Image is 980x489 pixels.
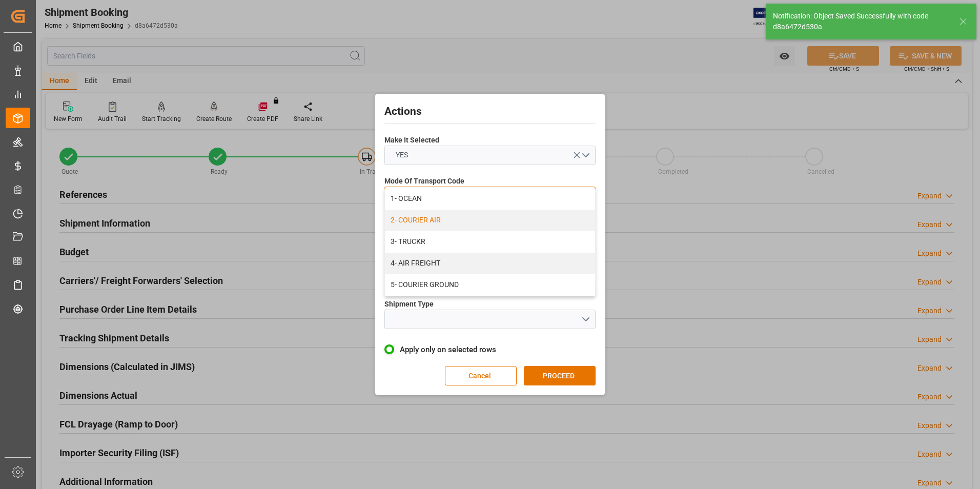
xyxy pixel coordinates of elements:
[385,231,595,253] div: 3- TRUCKR
[384,146,596,165] button: open menu
[384,104,596,120] h2: Actions
[384,187,596,206] button: close menu
[384,343,596,356] label: Apply only on selected rows
[385,210,595,231] div: 2- COURIER AIR
[384,299,434,310] span: Shipment Type
[384,135,439,146] span: Make It Selected
[384,310,596,329] button: open menu
[384,176,464,187] span: Mode Of Transport Code
[385,188,595,210] div: 1- OCEAN
[385,274,595,296] div: 5- COURIER GROUND
[773,11,949,32] div: Notification: Object Saved Successfully with code d8a6472d530a
[524,366,596,385] button: PROCEED
[445,366,517,385] button: Cancel
[391,150,413,160] span: YES
[385,253,595,274] div: 4- AIR FREIGHT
